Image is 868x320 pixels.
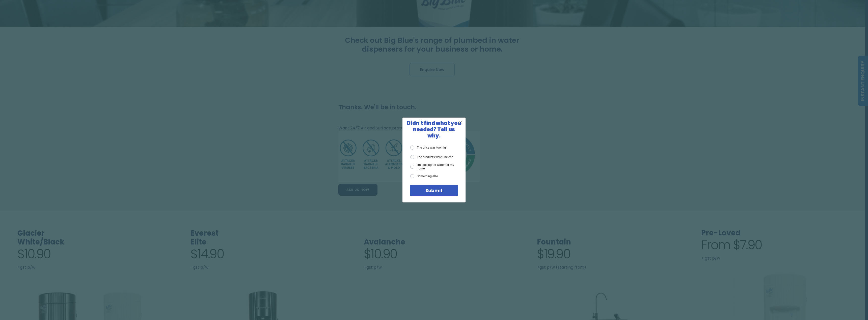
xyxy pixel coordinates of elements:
iframe: Chatbot [835,287,861,313]
label: I'm looking for water for my home [410,163,458,170]
label: The price was too high [410,146,448,150]
span: Submit [425,187,443,194]
label: The products were unclear [410,155,453,159]
label: Something else [410,174,438,178]
span: X [458,119,463,125]
span: Didn't find what you needed? Tell us why. [407,120,461,139]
